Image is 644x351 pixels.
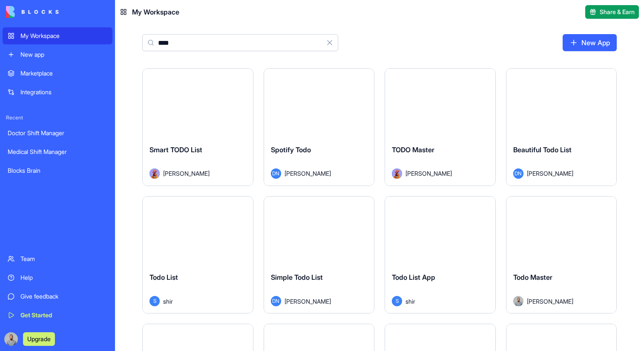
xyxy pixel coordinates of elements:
a: New app [3,46,112,63]
span: My Workspace [132,7,179,17]
a: Todo ListSshir [142,196,253,314]
span: DN [271,296,281,306]
a: Smart TODO ListAvatar[PERSON_NAME] [142,68,253,186]
button: Share & Earn [585,5,639,19]
div: Get Started [20,311,107,319]
span: DN [271,168,281,179]
img: Avatar [392,168,402,179]
span: TODO Master [392,145,434,154]
img: image_123650291_bsq8ao.jpg [4,332,18,346]
span: Todo List [149,273,178,281]
a: TODO MasterAvatar[PERSON_NAME] [385,68,496,186]
span: [PERSON_NAME] [527,169,573,178]
span: Todo Master [513,273,552,281]
span: Beautiful Todo List [513,145,572,154]
img: Avatar [513,296,523,306]
a: My Workspace [3,27,112,44]
span: [PERSON_NAME] [285,297,331,306]
a: Blocks Brain [3,162,112,179]
span: [PERSON_NAME] [527,297,573,306]
a: Get Started [3,307,112,324]
div: Help [20,273,107,282]
img: logo [6,6,59,18]
a: Help [3,269,112,286]
span: DN [513,168,523,179]
span: shir [405,297,415,306]
button: Clear [321,34,338,51]
a: Doctor Shift Manager [3,125,112,142]
span: Share & Earn [600,8,635,16]
div: New app [20,50,107,59]
a: Todo List AppSshir [385,196,496,314]
a: Beautiful Todo ListDN[PERSON_NAME] [506,68,617,186]
a: New App [563,34,617,51]
span: Simple Todo List [271,273,323,281]
span: [PERSON_NAME] [405,169,452,178]
img: Avatar [149,168,160,179]
a: Give feedback [3,288,112,305]
a: Todo MasterAvatar[PERSON_NAME] [506,196,617,314]
span: Todo List App [392,273,435,281]
span: Recent [3,114,112,121]
div: My Workspace [20,32,107,40]
div: Integrations [20,88,107,96]
a: Simple Todo ListDN[PERSON_NAME] [264,196,375,314]
span: Smart TODO List [149,145,202,154]
a: Spotify TodoDN[PERSON_NAME] [264,68,375,186]
span: S [392,296,402,306]
div: Medical Shift Manager [8,148,107,156]
button: Upgrade [23,332,55,346]
a: Integrations [3,84,112,101]
div: Blocks Brain [8,166,107,175]
div: Give feedback [20,292,107,301]
span: shir [163,297,173,306]
div: Doctor Shift Manager [8,129,107,137]
span: Spotify Todo [271,145,311,154]
a: Medical Shift Manager [3,143,112,160]
span: S [149,296,160,306]
span: [PERSON_NAME] [285,169,331,178]
span: [PERSON_NAME] [163,169,210,178]
div: Team [20,255,107,263]
div: Marketplace [20,69,107,78]
a: Marketplace [3,65,112,82]
a: Team [3,250,112,267]
a: Upgrade [23,334,55,343]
